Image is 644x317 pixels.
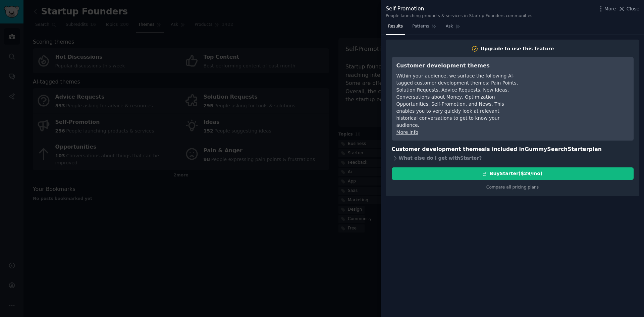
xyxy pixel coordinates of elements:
[396,62,519,70] h3: Customer development themes
[490,170,542,177] div: Buy Starter ($ 29 /mo )
[627,5,639,12] span: Close
[386,21,405,35] a: Results
[597,5,616,12] button: More
[392,167,634,180] button: BuyStarter($29/mo)
[386,13,532,19] div: People launching products & services in Startup Founders communities
[412,23,429,30] span: Patterns
[446,23,453,30] span: Ask
[443,21,463,35] a: Ask
[392,153,634,163] div: What else do I get with Starter ?
[481,45,554,52] div: Upgrade to use this feature
[392,145,634,154] h3: Customer development themes is included in plan
[618,5,639,12] button: Close
[388,23,403,30] span: Results
[525,146,589,152] span: GummySearch Starter
[386,5,532,13] div: Self-Promotion
[410,21,438,35] a: Patterns
[604,5,616,12] span: More
[396,72,519,129] div: Within your audience, we surface the following AI-tagged customer development themes: Pain Points...
[486,185,539,190] a: Compare all pricing plans
[528,62,629,112] iframe: YouTube video player
[396,129,418,135] a: More info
